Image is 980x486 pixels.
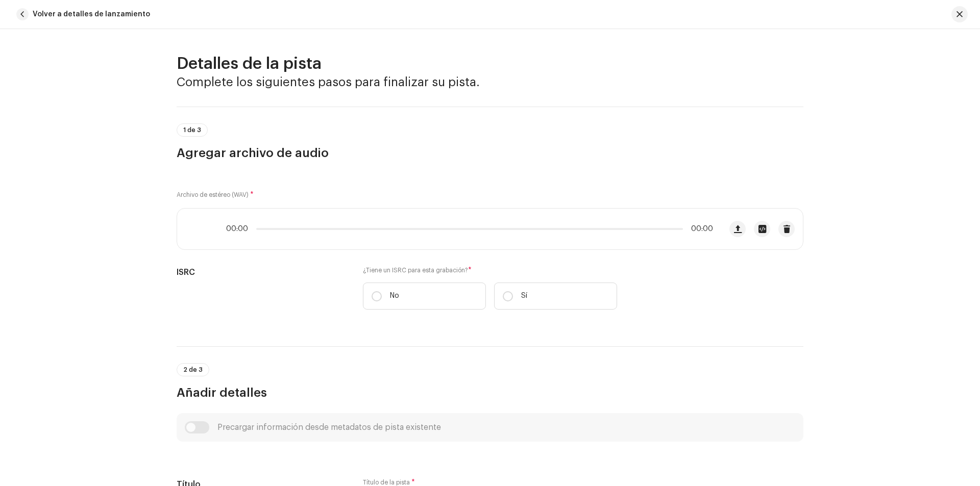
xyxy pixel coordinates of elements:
[177,74,803,90] h3: Complete los siguientes pasos para finalizar su pista.
[687,225,713,233] span: 00:00
[521,291,527,301] p: Sí
[177,266,347,278] h5: ISRC
[390,291,399,301] p: No
[177,145,803,161] h3: Agregar archivo de audio
[177,192,249,198] small: Archivo de estéreo (WAV)
[177,385,803,401] h3: Añadir detalles
[363,266,617,274] label: ¿Tiene un ISRC para esta grabación?
[183,367,203,373] span: 2 de 3
[183,127,201,133] span: 1 de 3
[177,54,803,74] h2: Detalles de la pista
[226,225,252,233] span: 00:00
